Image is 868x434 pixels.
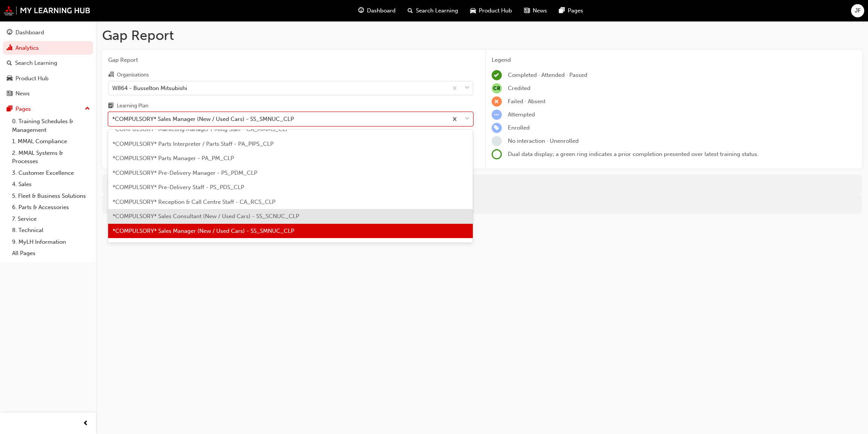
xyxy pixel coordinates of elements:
[3,41,93,55] a: Analytics
[402,3,464,18] a: search-iconSearch Learning
[9,116,93,136] a: 0. Training Schedules & Management
[508,151,759,157] span: Dual data display; a green ring indicates a prior completion presented over latest training status.
[492,70,502,80] span: learningRecordVerb_COMPLETE-icon
[113,199,275,205] span: *COMPULSORY* Reception & Call Centre Staff - CA_RCS_CLP
[508,124,530,131] span: Enrolled
[9,236,93,248] a: 9. MyLH Information
[83,419,89,428] span: prev-icon
[113,184,244,191] span: *COMPULSORY* Pre-Delivery Staff - PS_PDS_CLP
[113,213,299,220] span: *COMPULSORY* Sales Consultant (New / Used Cars) - SS_SCNUC_CLP
[108,200,856,209] div: For more in-depth analysis and data download, go to
[3,26,93,40] a: Dashboard
[117,71,149,79] div: Organisations
[508,138,579,144] span: No interaction · Unenrolled
[113,141,274,147] span: *COMPULSORY* Parts Interpreter / Parts Staff - PA_PIPS_CLP
[3,87,93,101] a: News
[7,90,12,97] span: news-icon
[851,4,864,17] button: JF
[15,105,31,113] div: Pages
[113,155,234,162] span: *COMPULSORY* Parts Manager - PA_PM_CLP
[15,89,30,98] div: News
[492,96,502,107] span: learningRecordVerb_FAIL-icon
[9,190,93,202] a: 5. Fleet & Business Solutions
[9,225,93,236] a: 8. Technical
[102,27,862,44] h1: Gap Report
[7,60,12,67] span: search-icon
[508,72,587,78] span: Completed · Attended · Passed
[7,29,12,36] span: guage-icon
[4,6,90,15] img: mmal
[108,103,114,110] span: learningplan-icon
[518,3,553,18] a: news-iconNews
[108,56,473,64] span: Gap Report
[15,59,57,67] div: Search Learning
[465,114,470,124] span: down-icon
[533,6,547,15] span: News
[7,106,12,113] span: pages-icon
[3,102,93,116] button: Pages
[3,24,93,102] button: DashboardAnalyticsSearch LearningProduct HubNews
[352,3,402,18] a: guage-iconDashboard
[9,248,93,259] a: All Pages
[367,6,396,15] span: Dashboard
[15,74,49,83] div: Product Hub
[9,202,93,213] a: 6. Parts & Accessories
[508,85,530,92] span: Credited
[508,98,546,105] span: Failed · Absent
[464,3,518,18] a: car-iconProduct Hub
[112,84,187,92] div: W864 - Busselton Mitsubishi
[553,3,589,18] a: pages-iconPages
[9,167,93,179] a: 3. Customer Excellence
[113,228,294,234] span: *COMPULSORY* Sales Manager (New / Used Cars) - SS_SMNUC_CLP
[3,56,93,70] a: Search Learning
[465,83,470,93] span: down-icon
[492,136,502,146] span: learningRecordVerb_NONE-icon
[102,174,862,194] div: There are no learners to run this report against.
[568,6,583,15] span: Pages
[470,6,476,15] span: car-icon
[3,72,93,86] a: Product Hub
[108,72,114,78] span: organisation-icon
[9,179,93,190] a: 4. Sales
[416,6,458,15] span: Search Learning
[855,6,861,15] span: JF
[9,147,93,167] a: 2. MMAL Systems & Processes
[408,6,413,15] span: search-icon
[7,45,12,52] span: chart-icon
[9,213,93,225] a: 7. Service
[358,6,364,15] span: guage-icon
[524,6,530,15] span: news-icon
[113,170,257,176] span: *COMPULSORY* Pre-Delivery Manager - PS_PDM_CLP
[559,6,565,15] span: pages-icon
[113,242,234,249] span: *COMPULSORY* Service Advisor - PS_SA_CLP
[112,115,294,124] div: *COMPULSORY* Sales Manager (New / Used Cars) - SS_SMNUC_CLP
[85,104,90,114] span: up-icon
[492,83,502,93] span: null-icon
[492,56,856,64] div: Legend
[117,102,148,110] div: Learning Plan
[508,111,535,118] span: Attempted
[492,123,502,133] span: learningRecordVerb_ENROLL-icon
[492,110,502,120] span: learningRecordVerb_ATTEMPT-icon
[479,6,512,15] span: Product Hub
[7,75,12,82] span: car-icon
[9,136,93,147] a: 1. MMAL Compliance
[15,28,44,37] div: Dashboard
